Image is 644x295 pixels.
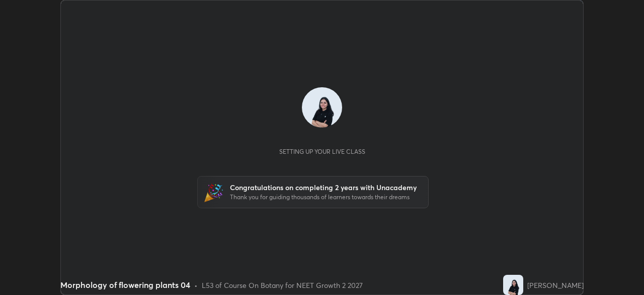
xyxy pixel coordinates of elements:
[503,275,523,295] img: 682439d8e90a44c985a6d4fe2be3bbc8.jpg
[194,280,198,290] div: •
[302,87,342,128] img: 682439d8e90a44c985a6d4fe2be3bbc8.jpg
[60,279,190,291] div: Morphology of flowering plants 04
[202,280,363,290] div: L53 of Course On Botany for NEET Growth 2 2027
[527,280,584,290] div: [PERSON_NAME]
[279,148,365,155] div: Setting up your live class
